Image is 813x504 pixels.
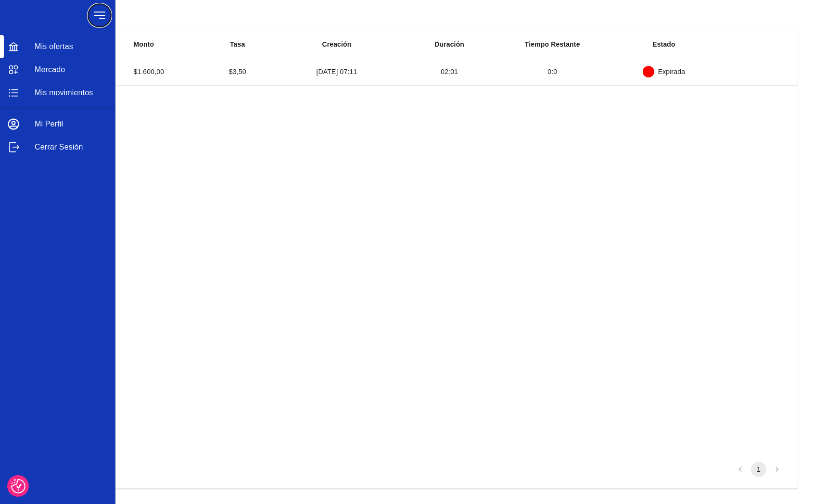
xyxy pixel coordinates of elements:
[407,58,491,86] td: 02:01
[407,31,491,58] th: Duración
[126,31,209,58] th: Monto
[11,479,25,493] button: Preferencias de consentimiento
[266,31,408,58] th: Creación
[42,31,798,86] table: sticky table
[209,31,266,58] th: Tasa
[209,58,266,86] td: $3,50
[11,479,25,493] img: Revisit consent button
[613,31,714,58] th: Estado
[751,462,766,477] button: page 1
[658,67,685,76] span: Expirada
[491,58,614,86] td: 0:0
[266,58,408,86] td: [DATE] 07:11
[491,31,614,58] th: Tiempo Restante
[126,58,209,86] td: $1.600,00
[42,451,798,489] nav: pagination navigation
